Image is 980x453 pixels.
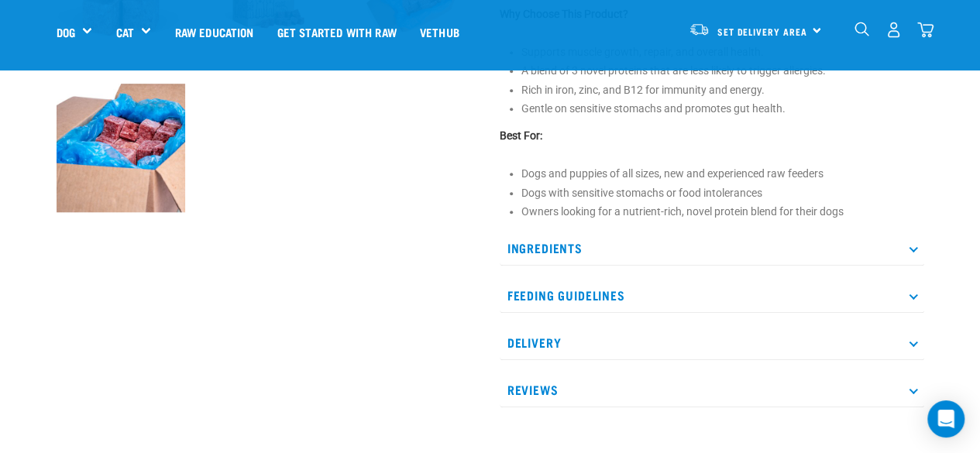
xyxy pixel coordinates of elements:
div: Open Intercom Messenger [927,400,965,438]
p: Ingredients [500,231,924,266]
img: home-icon-1@2x.png [854,22,869,36]
p: Delivery [500,325,924,360]
span: Set Delivery Area [717,29,807,34]
li: Rich in iron, zinc, and B12 for immunity and energy. [521,82,924,98]
img: home-icon@2x.png [917,22,934,38]
img: user.png [885,22,902,38]
p: Reviews [500,372,924,407]
li: Dogs with sensitive stomachs or food intolerances [521,185,924,201]
strong: Best For: [500,129,542,142]
li: Owners looking for a nutrient-rich, novel protein blend for their dogs [521,204,924,220]
img: van-moving.png [689,22,710,36]
p: Feeding Guidelines [500,278,924,313]
li: A blend of 3 novel proteins that are less likely to trigger allergies. [521,63,924,79]
img: Raw Essentials 2024 July2597 [57,84,186,213]
li: Gentle on sensitive stomachs and promotes gut health. [521,101,924,117]
a: Raw Education [163,1,265,63]
li: Dogs and puppies of all sizes, new and experienced raw feeders [521,166,924,182]
a: Vethub [408,1,471,63]
a: Dog [57,23,75,41]
a: Get started with Raw [266,1,408,63]
a: Cat [115,23,133,41]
